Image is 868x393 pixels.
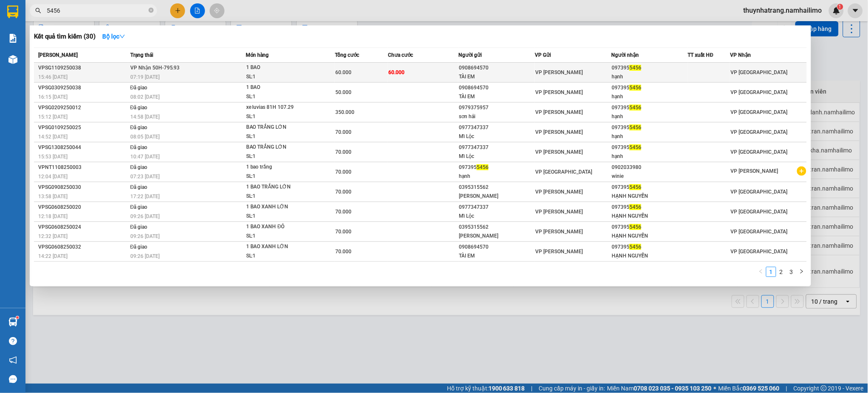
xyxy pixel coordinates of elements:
span: 5456 [629,184,641,190]
img: warehouse-icon [8,318,17,327]
span: Đã giao [130,85,148,91]
span: VP [GEOGRAPHIC_DATA] [730,249,787,255]
span: VP Nhận [730,52,751,58]
div: HẠNH NGUYỄN [612,212,687,221]
span: 09:26 [DATE] [130,213,160,219]
div: VPSG0209250012 [38,103,128,112]
span: 5456 [629,125,641,130]
span: VP [GEOGRAPHIC_DATA] [730,69,787,75]
span: 50.000 [335,89,351,95]
div: hạnh [612,72,687,81]
span: Đã giao [130,125,148,130]
span: 10:47 [DATE] [130,154,160,160]
span: Đã giao [130,144,148,150]
span: VP [PERSON_NAME] [535,249,583,255]
span: Đã giao [130,105,148,111]
div: TÀI EM [459,92,534,101]
span: 15:46 [DATE] [38,74,67,80]
span: VP [PERSON_NAME] [730,168,778,174]
span: VP [GEOGRAPHIC_DATA] [730,149,787,155]
div: 097395 [459,163,534,172]
span: VP Nhận 50H-795.93 [130,65,180,71]
span: 5456 [629,85,641,91]
span: notification [9,356,17,364]
div: 0395315562 [459,183,534,192]
span: VP [GEOGRAPHIC_DATA] [730,129,787,135]
span: TT xuất HĐ [688,52,714,58]
div: 0908694570 [459,64,534,72]
div: 097395 [612,243,687,252]
div: 0977347337 [459,203,534,212]
span: 5456 [629,244,641,250]
span: 5456 [629,65,641,71]
div: VPSG0309250038 [38,83,128,92]
div: SL: 1 [246,132,310,141]
div: HẠNH NGUYỄN [612,252,687,260]
div: 0395315562 [459,223,534,232]
h3: Kết quả tìm kiếm ( 30 ) [34,32,96,41]
span: VP [GEOGRAPHIC_DATA] [730,229,787,235]
div: SL: 1 [246,92,310,102]
li: Previous Page [756,267,766,277]
div: [PERSON_NAME] [459,192,534,201]
span: Đã giao [130,184,148,190]
a: 2 [777,267,786,277]
div: 0908694570 [459,243,534,252]
span: Người gửi [458,52,482,58]
div: hạnh [612,92,687,101]
a: 3 [787,267,796,277]
span: 60.000 [335,69,351,75]
div: SL: 1 [246,172,310,181]
span: Trạng thái [130,52,153,58]
span: question-circle [9,337,17,345]
span: 70.000 [335,249,351,255]
sup: 1 [16,316,19,319]
div: VPNT1108250003 [38,163,128,172]
button: right [797,267,807,277]
span: VP [PERSON_NAME] [535,109,583,115]
div: 1 BAO XANH LỚN [246,202,310,212]
span: 5456 [629,204,641,210]
span: 13:58 [DATE] [38,194,67,199]
div: 097395 [612,143,687,152]
div: 0979375957 [459,103,534,112]
div: Mĩ Lộc [459,212,534,221]
div: 0908694570 [459,83,534,92]
div: 0977347337 [459,123,534,132]
span: 07:23 [DATE] [130,174,160,180]
li: Next Page [797,267,807,277]
div: VPSG0608250024 [38,223,128,232]
span: 5456 [629,224,641,230]
div: HẠNH NGUYỄN [612,232,687,241]
span: 09:26 [DATE] [130,233,160,239]
span: 12:18 [DATE] [38,213,67,219]
span: close-circle [149,7,154,15]
div: SL: 1 [246,212,310,221]
div: TÀI EM [459,72,534,81]
div: hạnh [612,132,687,141]
div: 0902033980 [612,163,687,172]
div: SL: 1 [246,72,310,82]
span: Đã giao [130,224,148,230]
li: 2 [776,267,787,277]
div: Mĩ Lộc [459,152,534,161]
input: Tìm tên, số ĐT hoặc mã đơn [47,6,147,15]
span: 08:05 [DATE] [130,134,160,140]
strong: Bộ lọc [102,33,125,40]
span: message [9,375,17,383]
span: down [119,33,125,39]
div: [PERSON_NAME] [459,232,534,241]
span: 350.000 [335,109,354,115]
div: 097395 [612,183,687,192]
div: HẠNH NGUYỄN [612,192,687,201]
div: VPSG0608250020 [38,203,128,212]
div: VPSG1308250044 [38,143,128,152]
div: Mĩ Lộc [459,132,534,141]
span: 14:58 [DATE] [130,114,160,120]
span: 07:19 [DATE] [130,74,160,80]
div: 097395 [612,83,687,92]
span: VP [PERSON_NAME] [535,69,583,75]
span: 70.000 [335,149,351,155]
span: 12:04 [DATE] [38,174,67,180]
span: VP [GEOGRAPHIC_DATA] [730,189,787,195]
